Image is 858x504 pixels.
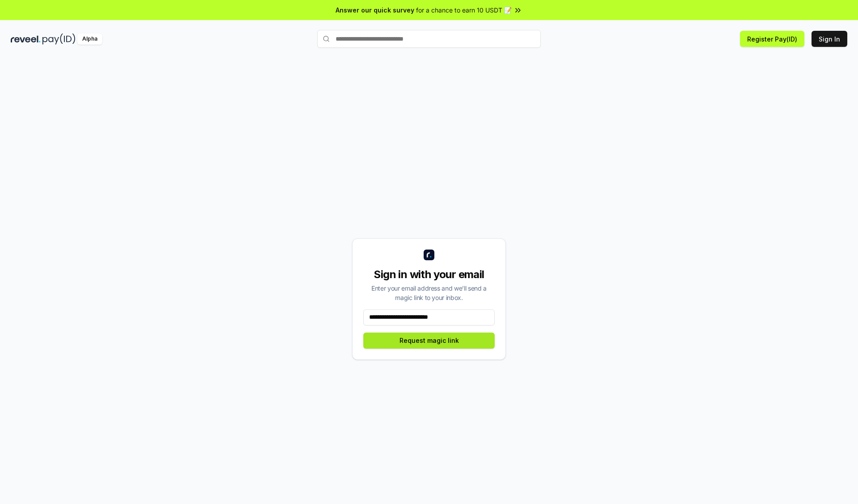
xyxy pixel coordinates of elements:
div: Enter your email address and we’ll send a magic link to your inbox. [363,283,495,302]
button: Sign In [812,31,847,47]
span: for a chance to earn 10 USDT 📝 [416,5,512,15]
img: pay_id [42,33,76,45]
img: logo_small [424,250,434,260]
div: Sign in with your email [363,267,495,282]
button: Register Pay(ID) [740,31,804,47]
div: Alpha [77,33,102,45]
button: Request magic link [363,333,495,349]
img: reveel_dark [11,33,41,45]
span: Answer our quick survey [336,5,414,15]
